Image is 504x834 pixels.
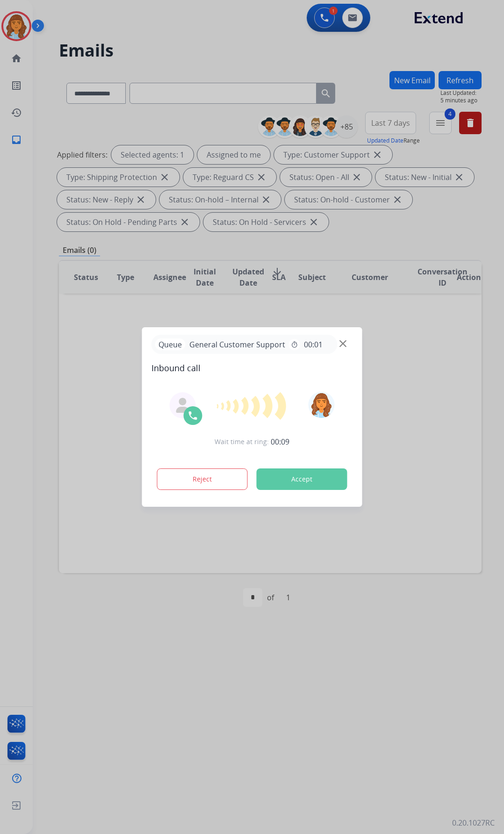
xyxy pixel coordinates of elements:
[257,468,347,490] button: Accept
[452,817,495,828] p: 0.20.1027RC
[155,338,186,350] p: Queue
[215,437,269,446] span: Wait time at ring:
[308,392,334,418] img: avatar
[157,468,248,490] button: Reject
[271,436,289,447] span: 00:09
[187,410,199,421] img: call-icon
[304,339,323,350] span: 00:01
[339,340,346,347] img: close-button
[291,341,298,348] mat-icon: timer
[186,339,289,350] span: General Customer Support
[175,398,190,413] img: agent-avatar
[151,361,353,374] span: Inbound call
